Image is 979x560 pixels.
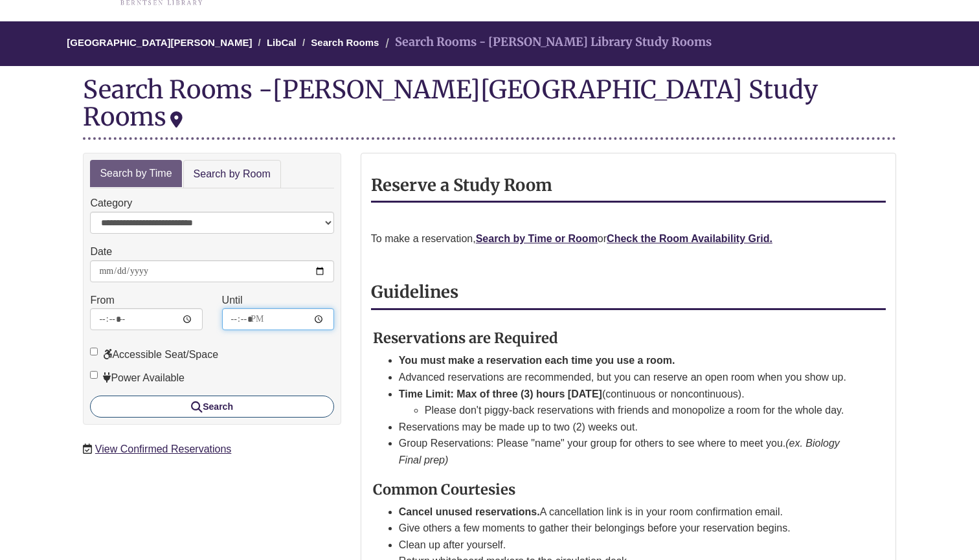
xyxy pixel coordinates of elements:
div: Search Rooms - [83,76,895,139]
a: View Confirmed Reservations [95,443,231,454]
button: Search [90,396,333,418]
a: Search by Time or Room [476,233,598,244]
a: Search by Time [90,160,181,188]
li: Give others a few moments to gather their belongings before your reservation begins. [399,520,855,537]
li: Please don't piggy-back reservations with friends and monopolize a room for the whole day. [425,402,855,419]
a: Search by Room [183,160,281,189]
li: Advanced reservations are recommended, but you can reserve an open room when you show up. [399,369,855,386]
a: LibCal [267,37,297,48]
label: Accessible Seat/Space [90,346,218,363]
a: [GEOGRAPHIC_DATA][PERSON_NAME] [67,37,252,48]
li: (continuous or noncontinuous). [399,386,855,419]
label: Category [90,195,132,212]
p: To make a reservation, or [371,230,886,247]
strong: Reserve a Study Room [371,175,552,196]
label: Date [90,243,112,260]
strong: Time Limit: Max of three (3) hours [DATE] [399,388,602,399]
div: [PERSON_NAME][GEOGRAPHIC_DATA] Study Rooms [83,74,818,132]
li: Search Rooms - [PERSON_NAME] Library Study Rooms [382,33,712,52]
strong: Guidelines [371,282,458,302]
strong: Cancel unused reservations. [399,506,540,517]
label: Until [222,292,243,309]
nav: Breadcrumb [83,21,895,66]
li: Group Reservations: Please "name" your group for others to see where to meet you. [399,435,855,468]
input: Accessible Seat/Space [90,348,98,355]
strong: You must make a reservation each time you use a room. [399,355,675,366]
li: A cancellation link is in your room confirmation email. [399,504,855,521]
li: Clean up after yourself. [399,537,855,554]
li: Reservations may be made up to two (2) weeks out. [399,419,855,436]
a: Search Rooms [311,37,379,48]
label: Power Available [90,370,185,386]
input: Power Available [90,371,98,379]
strong: Common Courtesies [373,480,515,498]
label: From [90,292,114,309]
strong: Reservations are Required [373,329,558,347]
em: (ex. Biology Final prep) [399,438,840,465]
a: Check the Room Availability Grid. [607,233,772,244]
